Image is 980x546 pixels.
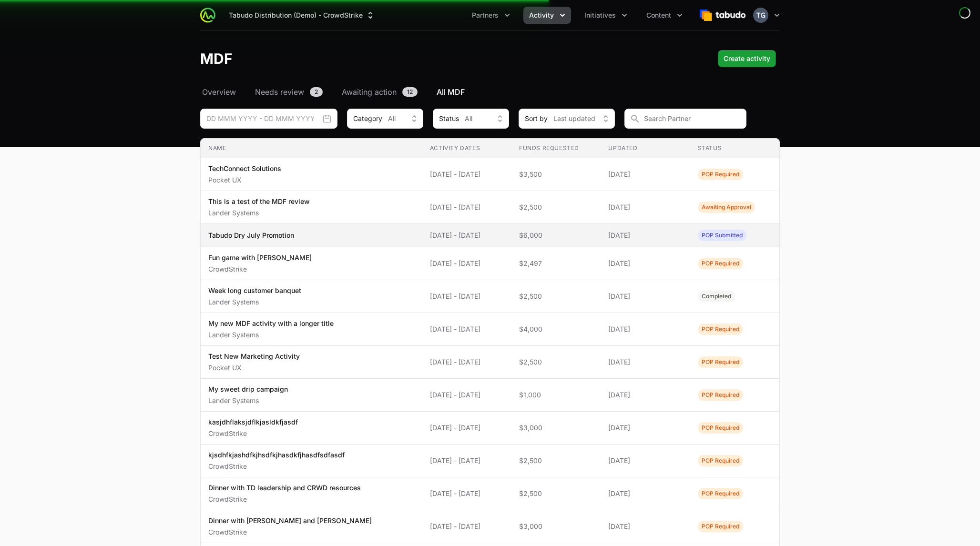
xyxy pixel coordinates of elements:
[608,522,682,531] span: [DATE]
[608,390,682,400] span: [DATE]
[342,86,397,98] span: Awaiting action
[519,109,615,129] div: Sort by filter
[430,324,504,334] span: [DATE] - [DATE]
[698,488,743,499] span: Activity Status
[200,86,238,98] a: Overview
[253,86,325,98] a: Needs review2
[215,7,688,24] div: Main navigation
[208,483,361,493] p: Dinner with TD leadership and CRWD resources
[608,170,682,179] span: [DATE]
[433,109,509,129] button: StatusAll
[698,389,743,401] span: Activity Status
[347,109,423,129] button: CategoryAll
[525,114,548,123] span: Sort by
[700,6,745,25] img: Tabudo Distribution (Demo)
[255,86,304,98] span: Needs review
[519,109,615,129] button: Sort byLast updated
[435,86,467,98] a: All MDF
[523,7,571,24] button: Activity
[430,456,504,465] span: [DATE] - [DATE]
[208,330,334,340] p: Lander Systems
[208,516,372,526] p: Dinner with [PERSON_NAME] and [PERSON_NAME]
[519,292,593,301] span: $2,500
[641,7,688,24] div: Content menu
[519,357,593,367] span: $2,500
[200,109,337,129] input: DD MMM YYYY - DD MMM YYYY
[608,231,682,240] span: [DATE]
[465,114,472,123] span: All
[608,292,682,301] span: [DATE]
[202,86,236,98] span: Overview
[430,390,504,400] span: [DATE] - [DATE]
[608,456,682,465] span: [DATE]
[519,202,593,212] span: $2,500
[430,292,504,301] span: [DATE] - [DATE]
[698,291,735,302] span: Activity Status
[698,202,755,213] span: Activity Status
[208,164,281,173] p: TechConnect Solutions
[208,352,300,361] p: Test New Marketing Activity
[223,7,381,24] button: Tabudo Distribution (Demo) - CrowdStrike
[208,197,310,206] p: This is a test of the MDF review
[608,423,682,433] span: [DATE]
[519,390,593,400] span: $1,000
[579,7,633,24] button: Initiatives
[753,8,768,23] img: Timothy Greig
[437,86,465,98] span: All MDF
[624,109,746,129] input: Search Partner
[698,258,743,269] span: Activity Status
[519,423,593,433] span: $3,000
[430,522,504,531] span: [DATE] - [DATE]
[200,109,337,129] div: Date range picker
[208,417,298,427] p: kasjdhflaksjdflkjasldkfjasdf
[200,50,233,67] h1: MDF
[724,53,770,64] span: Create activity
[208,495,361,504] p: CrowdStrike
[641,7,688,24] button: Content
[208,208,310,218] p: Lander Systems
[208,429,298,438] p: CrowdStrike
[511,139,601,158] th: Funds Requested
[208,527,372,537] p: CrowdStrike
[608,202,682,212] span: [DATE]
[388,114,396,123] span: All
[353,114,382,123] span: Category
[601,139,690,158] th: Updated
[200,8,215,23] img: ActivitySource
[200,86,780,98] nav: MDF navigation
[223,7,381,24] div: Supplier switch menu
[529,10,554,20] span: Activity
[698,422,743,434] span: Activity Status
[608,324,682,334] span: [DATE]
[519,231,593,240] span: $6,000
[208,175,281,185] p: Pocket UX
[519,456,593,465] span: $2,500
[646,10,671,20] span: Content
[433,109,509,129] div: Activity Status filter
[430,259,504,268] span: [DATE] - [DATE]
[402,87,418,97] span: 12
[698,356,743,368] span: Activity Status
[430,357,504,367] span: [DATE] - [DATE]
[698,455,743,466] span: Activity Status
[579,7,633,24] div: Initiatives menu
[310,87,323,97] span: 2
[584,10,616,20] span: Initiatives
[430,423,504,433] span: [DATE] - [DATE]
[347,109,423,129] div: Activity Type filter
[422,139,511,158] th: Activity Dates
[698,324,743,335] span: Activity Status
[519,489,593,498] span: $2,500
[430,170,504,179] span: [DATE] - [DATE]
[208,231,294,240] p: Tabudo Dry July Promotion
[519,259,593,268] span: $2,497
[208,396,288,405] p: Lander Systems
[698,169,743,180] span: Activity Status
[608,489,682,498] span: [DATE]
[208,462,345,471] p: CrowdStrike
[466,7,516,24] button: Partners
[208,253,312,263] p: Fun game with [PERSON_NAME]
[698,521,743,532] span: Activity Status
[201,139,422,158] th: Name
[608,259,682,268] span: [DATE]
